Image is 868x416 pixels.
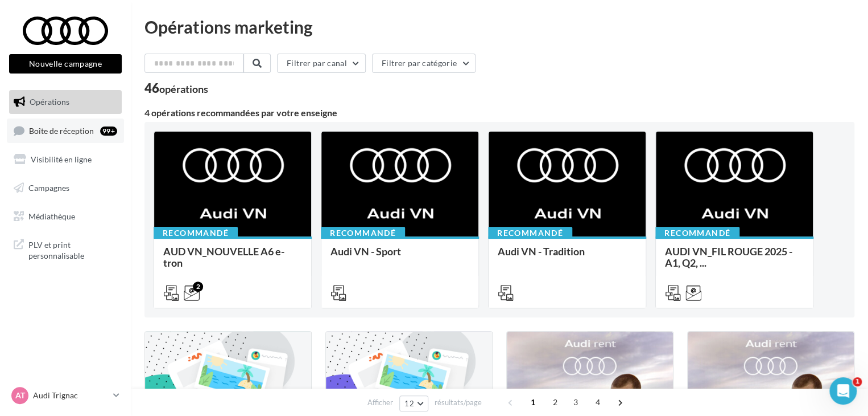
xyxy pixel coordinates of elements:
span: 2 [546,393,564,411]
span: Opérations [30,97,69,107]
button: 12 [399,395,428,411]
span: Visibilité en ligne [31,154,92,164]
span: PLV et print personnalisable [28,237,117,262]
span: Campagnes [28,183,69,193]
button: Filtrer par canal [277,54,366,73]
span: 1 [853,377,862,386]
div: Recommandé [321,227,405,239]
span: Boîte de réception [29,125,94,135]
a: Opérations [7,90,124,114]
span: 12 [404,399,414,408]
span: AT [15,390,25,401]
a: PLV et print personnalisable [7,233,124,266]
span: Afficher [367,397,393,408]
a: Boîte de réception99+ [7,119,124,143]
span: Audi VN - Tradition [498,245,585,258]
div: 99+ [100,127,117,136]
a: Visibilité en ligne [7,148,124,172]
p: Audi Trignac [33,390,109,401]
span: 3 [567,393,585,411]
span: résultats/page [435,397,482,408]
span: AUDI VN_FIL ROUGE 2025 - A1, Q2, ... [665,245,792,269]
button: Filtrer par catégorie [372,54,476,73]
div: 2 [193,282,203,292]
div: Recommandé [488,227,572,239]
div: 4 opérations recommandées par votre enseigne [144,108,854,117]
a: Campagnes [7,176,124,200]
div: opérations [159,84,208,94]
div: Recommandé [655,227,739,239]
button: Nouvelle campagne [9,54,122,74]
span: 1 [524,393,542,411]
div: 46 [144,82,208,95]
span: Audi VN - Sport [330,245,401,258]
span: 4 [589,393,607,411]
div: Opérations marketing [144,18,854,35]
a: Médiathèque [7,205,124,229]
div: Recommandé [154,227,238,239]
iframe: Intercom live chat [829,377,857,405]
span: Médiathèque [28,211,75,221]
span: AUD VN_NOUVELLE A6 e-tron [163,245,284,269]
a: AT Audi Trignac [9,385,122,406]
